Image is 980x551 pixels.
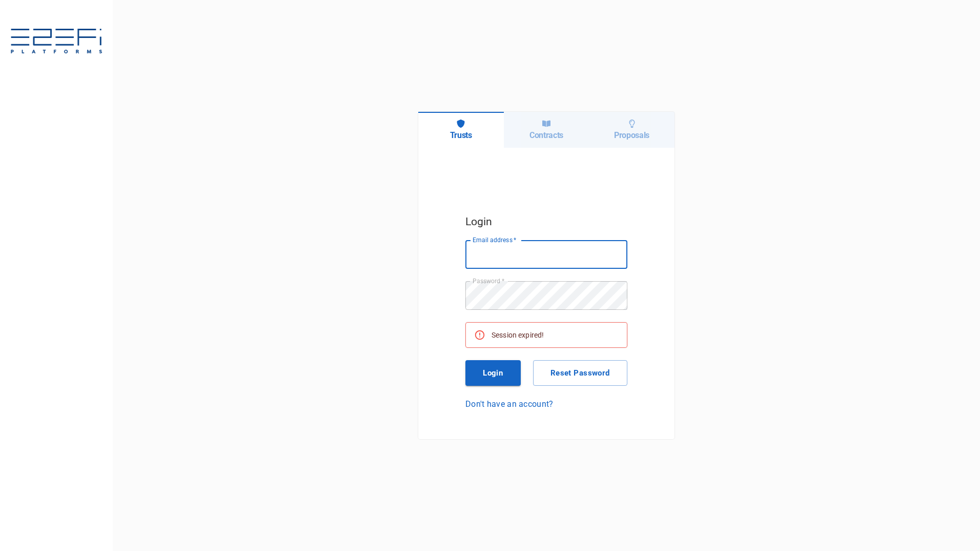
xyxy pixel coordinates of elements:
[465,360,521,386] button: Login
[450,130,472,140] h6: Trusts
[529,130,563,140] h6: Contracts
[473,235,517,244] label: Email address
[533,360,627,386] button: Reset Password
[492,326,544,344] div: Session expired!
[614,130,649,140] h6: Proposals
[10,29,103,55] img: svg%3e
[473,277,504,285] label: Password
[465,213,627,230] h5: Login
[465,398,627,410] a: Don't have an account?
